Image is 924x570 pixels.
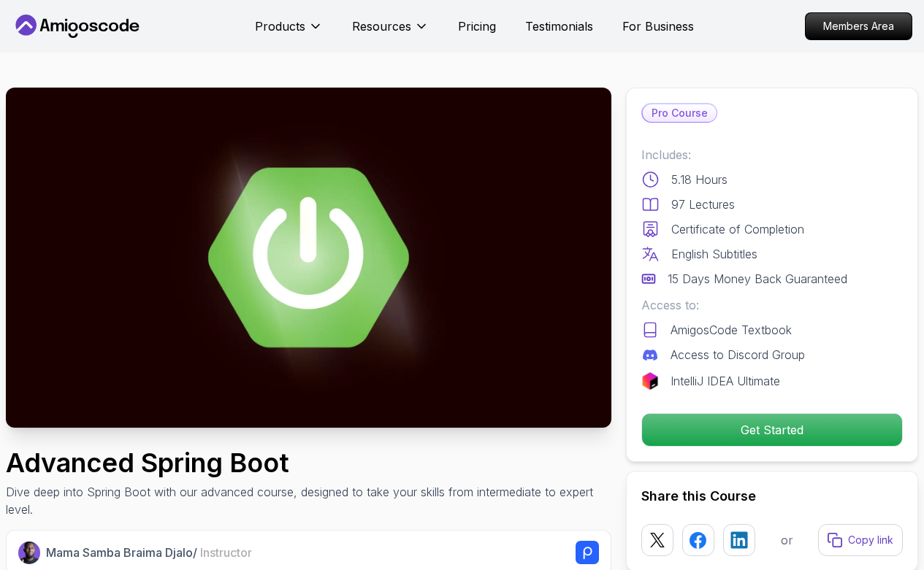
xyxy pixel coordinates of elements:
[863,512,909,555] iframe: chat widget
[671,196,735,213] p: 97 Lectures
[805,12,912,40] a: Members Area
[641,372,659,390] img: jetbrains logo
[352,18,411,35] p: Resources
[641,413,903,447] button: Get Started
[642,414,902,446] p: Get Started
[525,18,593,35] a: Testimonials
[46,544,252,561] p: Mama Samba Braima Djalo /
[622,18,694,35] a: For Business
[848,533,893,547] p: Copy link
[6,448,611,477] h1: Advanced Spring Boot
[671,220,804,238] p: Certificate of Completion
[781,531,793,549] p: or
[255,18,305,35] p: Products
[200,545,252,560] span: Instructor
[352,18,429,47] button: Resources
[643,104,717,122] p: Pro Course
[6,483,611,518] p: Dive deep into Spring Boot with our advanced course, designed to take your skills from intermedia...
[641,296,903,314] p: Access to:
[671,171,728,188] p: 5.18 Hours
[646,247,909,504] iframe: chat widget
[18,542,40,563] img: Nelson Djalo
[641,486,903,507] h2: Share this Course
[671,245,757,263] p: English Subtitles
[806,13,912,39] p: Members Area
[818,524,903,556] button: Copy link
[255,18,323,47] button: Products
[6,88,611,428] img: advanced-spring-boot_thumbnail
[641,146,903,163] p: Includes:
[458,18,496,35] a: Pricing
